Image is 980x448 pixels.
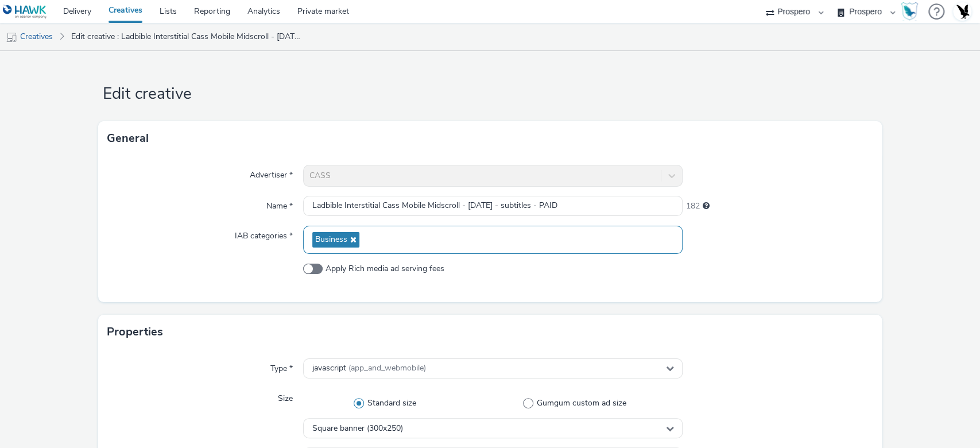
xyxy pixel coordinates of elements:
img: Hawk Academy [901,2,918,21]
img: undefined Logo [3,5,47,19]
a: Hawk Academy [901,2,923,21]
span: Business [315,235,347,245]
h3: General [107,130,149,147]
h3: Properties [107,323,163,341]
span: Square banner (300x250) [312,424,403,434]
span: javascript [312,364,426,373]
label: IAB categories * [230,226,297,242]
label: Advertiser * [245,165,297,181]
span: (app_and_webmobile) [348,362,426,373]
img: Account UK [954,3,971,20]
label: Size [273,388,297,404]
h1: Edit creative [98,83,882,105]
span: 182 [685,200,699,212]
a: Edit creative : Ladbible Interstitial Cass Mobile Midscroll - [DATE] - subtitles - PAID [65,23,311,51]
span: Apply Rich media ad serving fees [326,263,444,275]
label: Name * [262,196,297,212]
label: Type * [266,358,297,374]
img: mobile [6,32,17,43]
input: Name [303,196,683,216]
span: Gumgum custom ad size [537,397,626,409]
div: Maximum 255 characters [702,200,709,212]
span: Standard size [367,397,416,409]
